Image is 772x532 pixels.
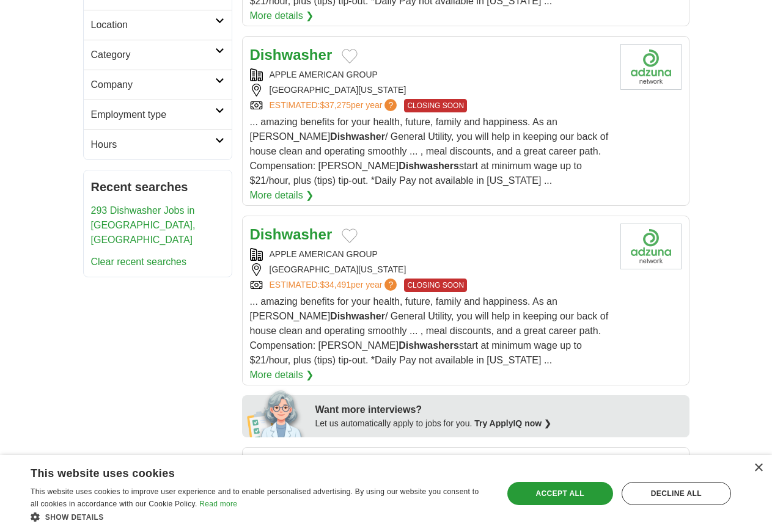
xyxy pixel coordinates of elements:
span: ? [384,279,397,291]
img: Company logo [620,44,682,90]
a: ESTIMATED:$34,491per year? [270,279,400,292]
div: APPLE AMERICAN GROUP [250,68,611,81]
span: Show details [45,513,104,522]
h2: Category [91,48,215,62]
span: ... amazing benefits for your health, future, family and happiness. As an [PERSON_NAME] / General... [250,296,609,365]
a: Clear recent searches [91,257,187,267]
a: ESTIMATED:$37,275per year? [270,99,400,112]
div: Accept all [507,482,613,505]
span: ? [384,99,397,111]
a: Dishwasher [250,46,333,63]
a: More details ❯ [250,9,314,23]
div: Want more interviews? [315,403,682,417]
a: Location [84,10,232,40]
div: [GEOGRAPHIC_DATA][US_STATE] [250,84,611,97]
div: [GEOGRAPHIC_DATA][US_STATE] [250,263,611,276]
h2: Location [91,18,215,32]
div: Decline all [622,482,731,505]
h2: Employment type [91,107,215,122]
span: CLOSING SOON [404,99,467,112]
div: Close [754,464,763,473]
img: Company logo [620,224,682,269]
div: APPLE AMERICAN GROUP [250,248,611,261]
h2: Company [91,78,215,92]
strong: Dishwashers [399,340,459,351]
span: $37,275 [320,100,351,110]
span: CLOSING SOON [404,279,467,292]
a: Company [84,70,232,100]
span: $34,491 [320,280,351,290]
h2: Recent searches [91,178,224,196]
h2: Hours [91,137,215,152]
a: Category [84,40,232,70]
span: This website uses cookies to improve user experience and to enable personalised advertising. By u... [31,487,479,508]
a: More details ❯ [250,368,314,382]
img: apply-iq-scientist.png [247,388,306,437]
div: Show details [31,511,488,523]
strong: Dishwasher [330,311,385,321]
a: Hours [84,129,232,159]
a: Employment type [84,100,232,129]
a: More details ❯ [250,188,314,203]
strong: Dishwashers [399,161,459,171]
div: This website uses cookies [31,462,458,481]
a: Dishwasher [250,226,333,242]
a: 293 Dishwasher Jobs in [GEOGRAPHIC_DATA], [GEOGRAPHIC_DATA] [91,205,196,245]
strong: Dishwasher [330,131,385,142]
a: Read more, opens a new window [199,500,237,508]
button: Add to favorite jobs [342,49,358,64]
span: ... amazing benefits for your health, future, family and happiness. As an [PERSON_NAME] / General... [250,117,609,186]
button: Add to favorite jobs [342,228,358,243]
a: Try ApplyIQ now ❯ [474,418,551,428]
div: Let us automatically apply to jobs for you. [315,417,682,430]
